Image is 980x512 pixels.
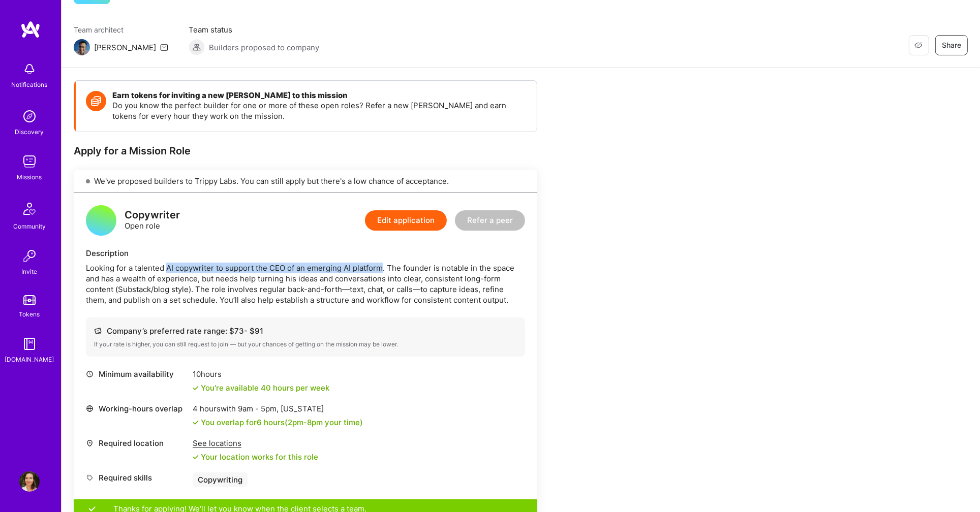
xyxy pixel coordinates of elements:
[236,404,281,413] span: 9am - 5pm ,
[86,474,94,482] i: icon Tag
[935,35,968,55] button: Share
[19,59,40,79] img: bell
[22,266,38,277] div: Invite
[20,20,41,39] img: logo
[86,438,188,449] div: Required location
[86,91,106,111] img: Token icon
[15,126,44,137] div: Discovery
[942,40,961,50] span: Share
[86,248,525,259] div: Description
[86,405,94,412] i: icon World
[455,210,525,231] button: Refer a peer
[86,369,188,379] div: Minimum availability
[193,420,199,426] i: icon Check
[19,246,40,266] img: Invite
[74,24,168,35] span: Team architect
[94,42,156,53] div: [PERSON_NAME]
[193,382,329,393] div: You're available 40 hours per week
[19,334,40,354] img: guide book
[189,24,319,35] span: Team status
[193,369,329,379] div: 10 hours
[125,210,180,220] div: Copywriter
[365,210,447,231] button: Edit application
[193,403,363,414] div: 4 hours with [US_STATE]
[94,327,102,335] i: icon Cash
[189,39,205,55] img: Builders proposed to company
[19,151,40,172] img: teamwork
[13,221,46,232] div: Community
[17,172,42,182] div: Missions
[193,385,199,391] i: icon Check
[193,452,318,462] div: Your location works for this role
[23,295,36,305] img: tokens
[19,106,40,126] img: discovery
[74,39,90,55] img: Team Architect
[74,144,537,157] div: Apply for a Mission Role
[112,100,527,121] p: Do you know the perfect builder for one or more of these open roles? Refer a new [PERSON_NAME] an...
[112,91,527,100] h4: Earn tokens for inviting a new [PERSON_NAME] to this mission
[19,471,40,492] img: User Avatar
[19,309,40,319] div: Tokens
[86,370,94,378] i: icon Clock
[914,41,923,49] i: icon EyeClosed
[86,439,94,447] i: icon Location
[86,403,188,414] div: Working-hours overlap
[193,472,248,487] div: Copywriting
[17,471,42,492] a: User Avatar
[86,472,188,483] div: Required skills
[193,454,199,460] i: icon Check
[94,326,517,336] div: Company’s preferred rate range: $ 73 - $ 91
[86,263,525,305] div: Looking for a talented AI copywriter to support the CEO of an emerging AI platform. The founder i...
[288,418,323,427] span: 2pm - 8pm
[193,438,318,449] div: See locations
[201,417,363,428] div: You overlap for 6 hours ( your time)
[209,42,319,53] span: Builders proposed to company
[17,197,42,221] img: Community
[125,210,180,231] div: Open role
[12,79,48,90] div: Notifications
[74,170,537,193] div: We've proposed builders to Trippy Labs. You can still apply but there's a low chance of acceptance.
[5,354,54,365] div: [DOMAIN_NAME]
[94,340,517,348] div: If your rate is higher, you can still request to join — but your chances of getting on the missio...
[160,43,168,51] i: icon Mail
